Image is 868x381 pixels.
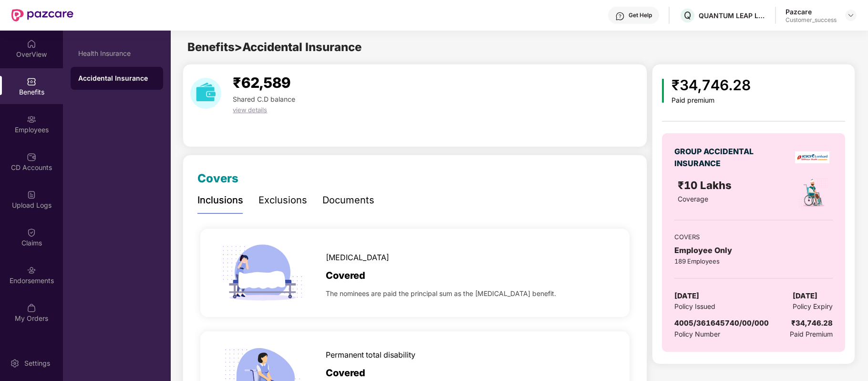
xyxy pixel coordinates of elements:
[326,366,365,381] span: Covered
[326,252,389,264] span: [MEDICAL_DATA]
[798,177,829,208] img: policyIcon
[793,290,817,302] span: [DATE]
[662,79,664,103] img: icon
[27,77,36,86] img: svg+xml;base64,PHN2ZyBpZD0iQmVuZWZpdHMiIHhtbG5zPSJodHRwOi8vd3d3LnczLm9yZy8yMDAwL3N2ZyIgd2lkdGg9Ij...
[629,11,652,19] div: Get Help
[27,303,36,313] img: svg+xml;base64,PHN2ZyBpZD0iTXlfT3JkZXJzIiBkYXRhLW5hbWU9Ik15IE9yZGVycyIgeG1sbnM9Imh0dHA6Ly93d3cudz...
[78,74,155,83] div: Accidental Insurance
[793,301,833,312] span: Policy Expiry
[674,318,769,328] span: 4005/361645740/00/000
[190,78,221,109] img: download
[258,193,307,208] div: Exclusions
[326,268,365,283] span: Covered
[785,7,837,16] div: Pazcare
[233,74,290,91] span: ₹62,589
[322,193,374,208] div: Documents
[672,96,751,105] div: Paid premium
[233,106,267,114] span: view details
[197,193,243,208] div: Inclusions
[197,169,238,188] div: Covers
[218,229,307,317] img: icon
[699,11,765,20] div: QUANTUM LEAP LEARNING SOLUTIONS PRIVATE LIMITED
[674,232,833,242] div: COVERS
[790,329,833,339] span: Paid Premium
[678,179,734,191] span: ₹10 Lakhs
[27,39,36,49] img: svg+xml;base64,PHN2ZyBpZD0iSG9tZSIgeG1sbnM9Imh0dHA6Ly93d3cudzMub3JnLzIwMDAvc3ZnIiB3aWR0aD0iMjAiIG...
[674,256,833,266] div: 189 Employees
[27,265,36,275] img: svg+xml;base64,PHN2ZyBpZD0iRW5kb3JzZW1lbnRzIiB4bWxucz0iaHR0cDovL3d3dy53My5vcmcvMjAwMC9zdmciIHdpZH...
[27,190,36,200] img: svg+xml;base64,PHN2ZyBpZD0iVXBsb2FkX0xvZ3MiIGRhdGEtbmFtZT0iVXBsb2FkIExvZ3MiIHhtbG5zPSJodHRwOi8vd3...
[674,330,720,338] span: Policy Number
[11,9,73,21] img: New Pazcare Logo
[10,359,20,368] img: svg+xml;base64,PHN2ZyBpZD0iU2V0dGluZy0yMHgyMCIgeG1sbnM9Imh0dHA6Ly93d3cudzMub3JnLzIwMDAvc3ZnIiB3aW...
[674,301,715,312] span: Policy Issued
[674,146,758,169] div: GROUP ACCIDENTAL INSURANCE
[615,11,625,21] img: svg+xml;base64,PHN2ZyBpZD0iSGVscC0zMngzMiIgeG1sbnM9Imh0dHA6Ly93d3cudzMub3JnLzIwMDAvc3ZnIiB3aWR0aD...
[785,16,837,24] div: Customer_success
[672,74,751,96] div: ₹34,746.28
[674,244,833,256] div: Employee Only
[27,152,36,162] img: svg+xml;base64,PHN2ZyBpZD0iQ0RfQWNjb3VudHMiIGRhdGEtbmFtZT0iQ0QgQWNjb3VudHMiIHhtbG5zPSJodHRwOi8vd3...
[78,50,155,57] div: Health Insurance
[678,195,708,203] span: Coverage
[27,115,36,124] img: svg+xml;base64,PHN2ZyBpZD0iRW1wbG95ZWVzIiB4bWxucz0iaHR0cDovL3d3dy53My5vcmcvMjAwMC9zdmciIHdpZHRoPS...
[684,10,691,21] span: Q
[326,288,556,299] span: The nominees are paid the principal sum as the [MEDICAL_DATA] benefit.
[326,349,415,361] span: Permanent total disability
[187,40,362,54] span: Benefits > Accidental Insurance
[791,317,833,329] div: ₹34,746.28
[674,290,699,302] span: [DATE]
[847,11,855,19] img: svg+xml;base64,PHN2ZyBpZD0iRHJvcGRvd24tMzJ4MzIiIHhtbG5zPSJodHRwOi8vd3d3LnczLm9yZy8yMDAwL3N2ZyIgd2...
[233,95,295,103] span: Shared C.D balance
[795,151,829,163] img: insurerLogo
[27,228,36,237] img: svg+xml;base64,PHN2ZyBpZD0iQ2xhaW0iIHhtbG5zPSJodHRwOi8vd3d3LnczLm9yZy8yMDAwL3N2ZyIgd2lkdGg9IjIwIi...
[21,359,53,368] div: Settings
